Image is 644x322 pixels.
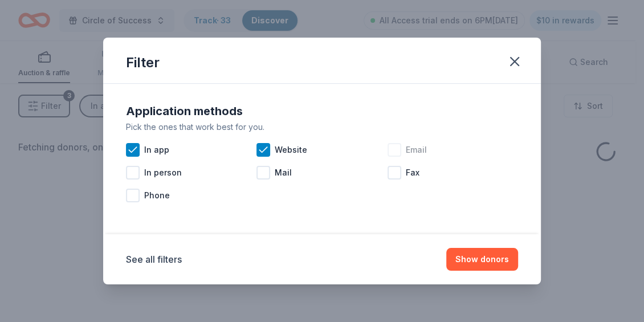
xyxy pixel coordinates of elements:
[126,102,518,120] div: Application methods
[126,54,160,72] div: Filter
[406,143,427,157] span: Email
[126,252,182,266] button: See all filters
[144,166,182,180] span: In person
[275,143,307,157] span: Website
[144,143,169,157] span: In app
[126,120,518,134] div: Pick the ones that work best for you.
[406,166,419,180] span: Fax
[275,166,292,180] span: Mail
[446,248,518,271] button: Show donors
[144,189,170,202] span: Phone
